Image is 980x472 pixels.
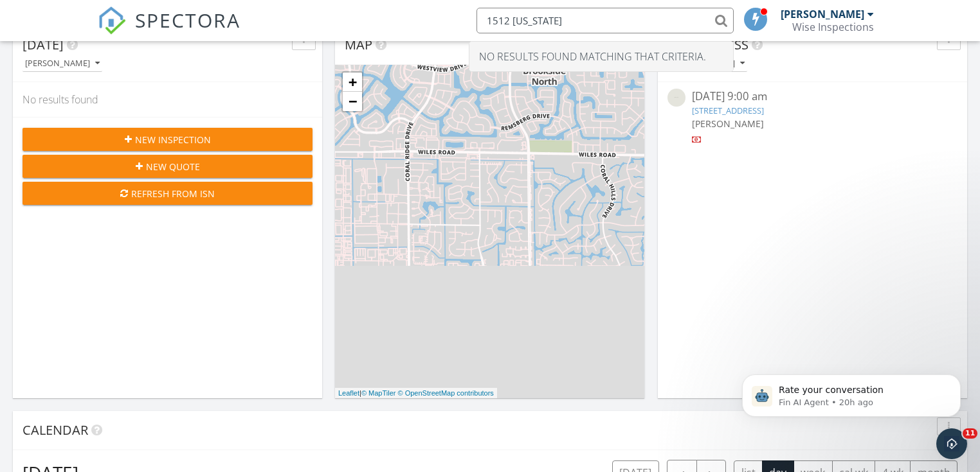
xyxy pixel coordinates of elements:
[398,389,494,397] a: © OpenStreetMap contributors
[23,128,313,151] button: New Inspection
[23,182,313,205] button: Refresh from ISN
[33,187,302,200] div: Refresh from ISN
[25,59,100,68] div: [PERSON_NAME]
[792,21,874,33] div: Wise Inspections
[23,55,102,73] button: [PERSON_NAME]
[343,92,362,111] a: Zoom out
[667,89,685,107] img: streetview
[692,89,934,105] div: [DATE] 9:00 am
[23,155,313,178] button: New Quote
[335,388,497,399] div: |
[667,89,957,146] a: [DATE] 9:00 am [STREET_ADDRESS] [PERSON_NAME]
[98,6,126,35] img: The Best Home Inspection Software - Spectora
[135,133,211,146] span: New Inspection
[936,428,967,459] iframe: Intercom live chat
[146,160,200,173] span: New Quote
[338,389,359,397] a: Leaflet
[469,42,733,71] div: No results found matching that criteria.
[361,389,396,397] a: © MapTiler
[13,82,322,117] div: No results found
[135,6,240,33] span: SPECTORA
[343,73,362,92] a: Zoom in
[781,8,864,21] div: [PERSON_NAME]
[723,347,980,437] iframe: Intercom notifications message
[476,8,734,33] input: Search everything...
[692,118,764,130] span: [PERSON_NAME]
[692,105,764,116] a: [STREET_ADDRESS]
[345,36,372,53] span: Map
[963,428,977,439] span: 11
[98,17,240,44] a: SPECTORA
[23,36,64,53] span: [DATE]
[23,421,88,439] span: Calendar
